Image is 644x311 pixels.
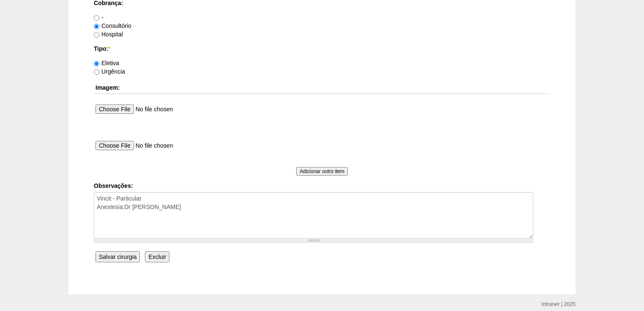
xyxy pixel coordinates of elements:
input: - [94,15,99,21]
label: Observações: [94,182,550,190]
th: Imagem: [94,82,550,94]
input: Urgência [94,69,99,75]
textarea: Vincit - Particular Anestesia:Dr [PERSON_NAME] [94,192,533,239]
input: Excluir [145,251,169,262]
input: Adicionar outro item [296,167,348,176]
input: Eletiva [94,61,99,66]
div: Intranet | 2025 [541,300,576,308]
label: Consultório [94,22,131,29]
label: - [94,14,104,21]
input: Hospital [94,32,99,38]
span: Este campo é obrigatório. [108,45,110,52]
input: Salvar cirurgia [96,251,140,262]
label: Urgência [94,68,125,75]
label: Hospital [94,31,123,38]
input: Consultório [94,24,99,29]
label: Tipo: [94,44,550,53]
label: Eletiva [94,60,119,66]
